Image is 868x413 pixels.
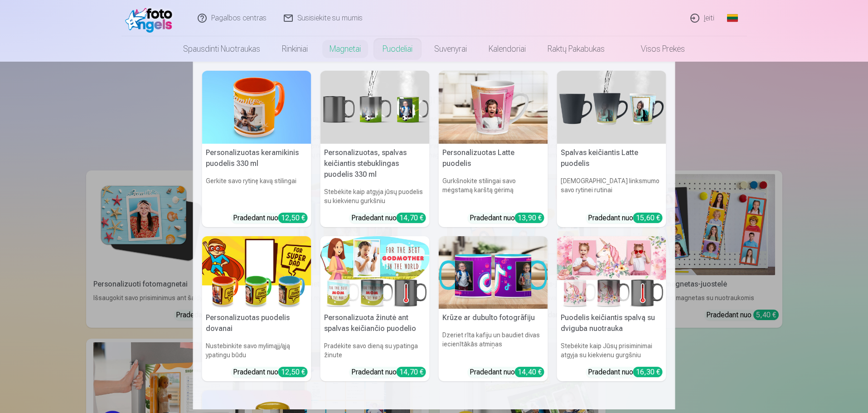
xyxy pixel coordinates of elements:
[320,144,430,184] h5: Personalizuotas, spalvas keičiantis stebuklingas puodelis 330 ml
[557,71,666,144] img: Spalvas keičiantis Latte puodelis
[470,213,544,224] div: Pradedant nuo
[557,338,666,363] h6: Stebėkite kaip Jūsų prisiminimai atgyja su kiekvienu gurgšniu
[633,213,663,223] div: 15,60 €
[557,236,666,309] img: Puodelis keičiantis spalvą su dviguba nuotrauka
[172,36,271,62] a: Spausdinti nuotraukas
[633,367,663,377] div: 16,30 €
[470,367,544,378] div: Pradedant nuo
[439,236,548,382] a: Krūze ar dubulto fotogrāfijuKrūze ar dubulto fotogrāfijuDzeriet rīta kafiju un baudiet divas ieci...
[515,367,544,377] div: 14,40 €
[372,36,423,62] a: Puodeliai
[351,367,426,378] div: Pradedant nuo
[537,36,616,62] a: Raktų pakabukas
[557,144,666,173] h5: Spalvas keičiantis Latte puodelis
[557,236,666,382] a: Puodelis keičiantis spalvą su dviguba nuotraukaPuodelis keičiantis spalvą su dviguba nuotraukaSte...
[439,71,548,144] img: Personalizuotas Latte puodelis
[320,309,430,338] h5: Personalizuota žinutė ant spalvas keičiančio puodelio
[202,309,311,338] h5: Personalizuotas puodelis dovanai
[320,338,430,363] h6: Pradėkite savo dieną su ypatinga žinute
[515,213,544,223] div: 13,90 €
[351,213,426,224] div: Pradedant nuo
[423,36,478,62] a: Suvenyrai
[202,71,311,144] img: Personalizuotas keramikinis puodelis 330 ml
[320,236,430,382] a: Personalizuota žinutė ant spalvas keičiančio puodelioPersonalizuota žinutė ant spalvas keičiančio...
[125,4,177,33] img: /fa2
[439,144,548,173] h5: Personalizuotas Latte puodelis
[202,71,311,227] a: Personalizuotas keramikinis puodelis 330 ml Personalizuotas keramikinis puodelis 330 mlGerkite sa...
[397,367,426,377] div: 14,70 €
[557,71,666,227] a: Spalvas keičiantis Latte puodelisSpalvas keičiantis Latte puodelis[DEMOGRAPHIC_DATA] linksmumo sa...
[439,71,548,227] a: Personalizuotas Latte puodelisPersonalizuotas Latte puodelisGurkšnokite stilingai savo mėgstamą k...
[439,309,548,327] h5: Krūze ar dubulto fotogrāfiju
[478,36,537,62] a: Kalendoriai
[320,236,430,309] img: Personalizuota žinutė ant spalvas keičiančio puodelio
[202,236,311,382] a: Personalizuotas puodelis dovanaiPersonalizuotas puodelis dovanaiNustebinkite savo mylimąjį/ąją yp...
[320,184,430,209] h6: Stebėkite kaip atgyja jūsų puodelis su kiekvienu gurkšniu
[278,213,308,223] div: 12,50 €
[202,173,311,209] h6: Gerkite savo rytinę kavą stilingai
[439,173,548,209] h6: Gurkšnokite stilingai savo mėgstamą karštą gėrimą
[397,213,426,223] div: 14,70 €
[271,36,319,62] a: Rinkiniai
[233,367,308,378] div: Pradedant nuo
[557,309,666,338] h5: Puodelis keičiantis spalvą su dviguba nuotrauka
[557,173,666,209] h6: [DEMOGRAPHIC_DATA] linksmumo savo rytinei rutinai
[319,36,372,62] a: Magnetai
[588,367,663,378] div: Pradedant nuo
[320,71,430,227] a: Personalizuotas, spalvas keičiantis stebuklingas puodelis 330 mlPersonalizuotas, spalvas keičiant...
[278,367,308,377] div: 12,50 €
[202,236,311,309] img: Personalizuotas puodelis dovanai
[202,338,311,363] h6: Nustebinkite savo mylimąjį/ąją ypatingu būdu
[439,327,548,363] h6: Dzeriet rīta kafiju un baudiet divas iecienītākās atmiņas
[588,213,663,224] div: Pradedant nuo
[233,213,308,224] div: Pradedant nuo
[320,71,430,144] img: Personalizuotas, spalvas keičiantis stebuklingas puodelis 330 ml
[616,36,696,62] a: Visos prekės
[439,236,548,309] img: Krūze ar dubulto fotogrāfiju
[202,144,311,173] h5: Personalizuotas keramikinis puodelis 330 ml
